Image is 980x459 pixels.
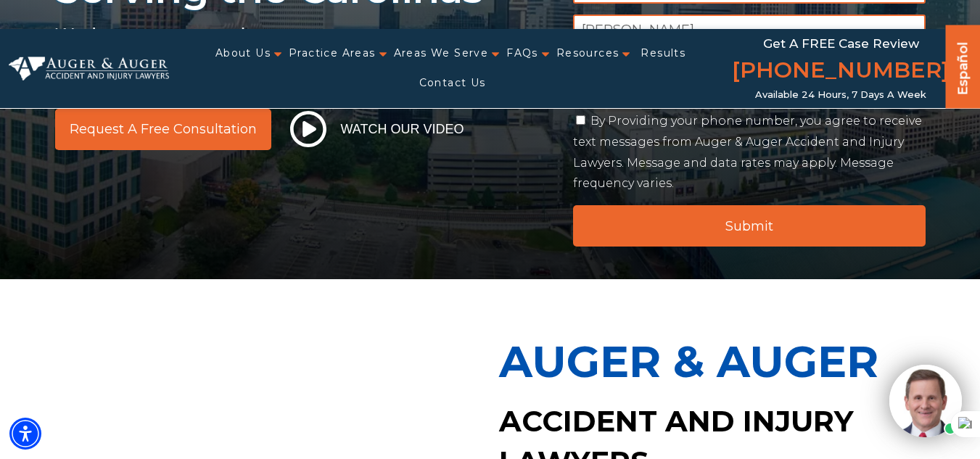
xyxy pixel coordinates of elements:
[763,36,919,51] span: Get a FREE Case Review
[394,38,489,68] a: Areas We Serve
[506,38,538,68] a: FAQs
[952,28,975,104] a: Español
[755,89,926,101] span: Available 24 Hours, 7 Days a Week
[9,57,169,81] img: Auger & Auger Accident and Injury Lawyers Logo
[286,110,469,148] button: Watch Our Video
[215,38,271,68] a: About Us
[9,418,41,450] div: Accessibility Menu
[499,323,972,401] p: Auger & Auger
[55,109,271,150] a: Request a Free Consultation
[70,123,257,136] span: Request a Free Consultation
[641,38,685,68] a: Results
[419,68,486,98] a: Contact Us
[889,365,962,437] img: Intaker widget Avatar
[55,20,480,75] img: sub text
[573,205,926,247] input: Submit
[289,38,376,68] a: Practice Areas
[556,38,619,68] a: Resources
[573,114,922,190] label: By Providing your phone number, you agree to receive text messages from Auger & Auger Accident an...
[732,54,950,89] a: [PHONE_NUMBER]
